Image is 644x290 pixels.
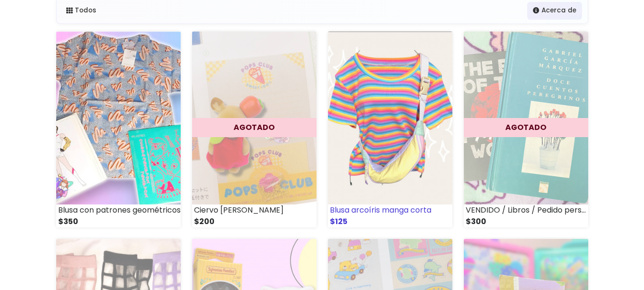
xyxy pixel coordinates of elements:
img: small_1734546044897.jpeg [56,32,181,204]
div: $125 [328,216,452,227]
div: $300 [464,216,588,227]
div: Blusa arcoíris manga corta [328,204,452,216]
div: $200 [192,216,317,227]
div: AGOTADO [192,118,317,137]
a: Todos [61,2,102,19]
img: small_1688770013828.jpeg [464,32,588,204]
img: small_1713564832642.jpeg [328,32,452,204]
a: Blusa con patrones geométricos $350 [56,32,181,227]
a: AGOTADO VENDIDO / Libros / Pedido personalizado [PERSON_NAME] $300 [464,32,588,227]
a: Acerca de [527,2,582,19]
img: small_1714776159349.jpeg [192,32,317,204]
div: Blusa con patrones geométricos [56,204,181,216]
a: Blusa arcoíris manga corta $125 [328,32,452,227]
div: Ciervo [PERSON_NAME] [192,204,317,216]
a: AGOTADO Ciervo [PERSON_NAME] $200 [192,32,317,227]
div: AGOTADO [464,118,588,137]
div: VENDIDO / Libros / Pedido personalizado [PERSON_NAME] [464,204,588,216]
div: $350 [56,216,181,227]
